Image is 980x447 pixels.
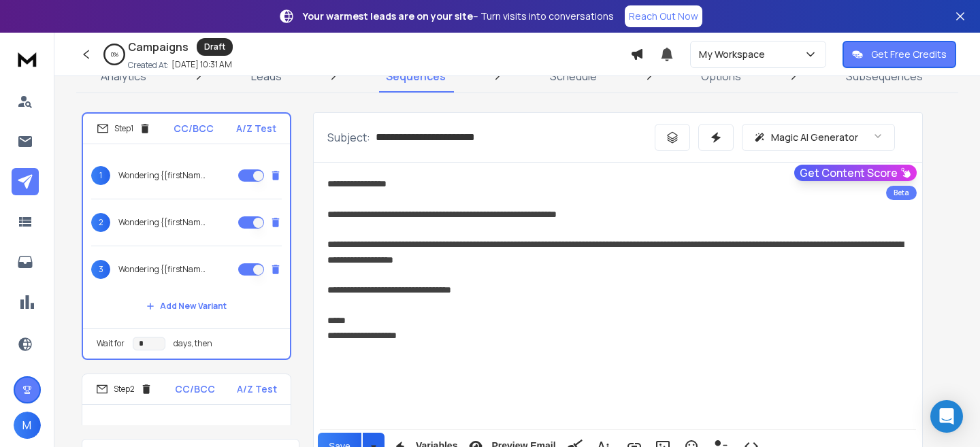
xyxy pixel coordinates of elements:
button: Add New Variant [135,293,238,320]
a: Subsequences [838,60,931,93]
button: Magic AI Generator [742,124,895,151]
span: 2 [91,213,110,232]
strong: Your warmest leads are on your site [303,10,473,22]
p: Subsequences [846,68,923,84]
span: 1 [91,166,110,185]
button: M [14,412,41,439]
div: Beta [886,186,917,200]
a: Sequences [378,60,454,93]
p: Leads [251,68,282,84]
button: Get Free Credits [843,41,956,68]
a: Schedule [542,60,605,93]
li: Step1CC/BCCA/Z Test1Wondering {{firstName}},2Wondering {{firstName}},3Wondering {{firstName}},Add... [82,112,291,360]
button: Get Content Score [794,165,917,181]
h1: Campaigns [128,39,189,55]
p: Get Free Credits [871,48,947,61]
p: Subject: [327,129,370,146]
span: 3 [91,260,110,279]
a: Options [693,60,749,93]
p: CC/BCC [175,382,215,396]
p: Sequences [386,68,446,84]
p: days, then [174,338,212,349]
p: Magic AI Generator [771,131,858,144]
p: My Workspace [699,48,770,61]
p: Options [701,68,741,84]
a: Analytics [93,60,154,93]
p: Created At: [128,60,169,71]
p: Wondering {{firstName}}, [118,170,206,181]
p: Wondering {{firstName}}, [118,217,206,228]
p: Reach Out Now [629,10,698,23]
p: [DATE] 10:31 AM [171,59,232,70]
div: Open Intercom Messenger [930,400,963,433]
div: Draft [197,38,233,56]
p: Schedule [550,68,597,84]
img: logo [14,46,41,71]
p: A/Z Test [237,382,277,396]
p: CC/BCC [174,122,214,135]
div: Step 2 [96,383,152,395]
a: Leads [243,60,290,93]
a: Reach Out Now [625,5,702,27]
p: 0 % [111,50,118,59]
div: Step 1 [97,122,151,135]
p: A/Z Test [236,122,276,135]
p: – Turn visits into conversations [303,10,614,23]
p: Wondering {{firstName}}, [118,264,206,275]
p: Wait for [97,338,125,349]
p: Analytics [101,68,146,84]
